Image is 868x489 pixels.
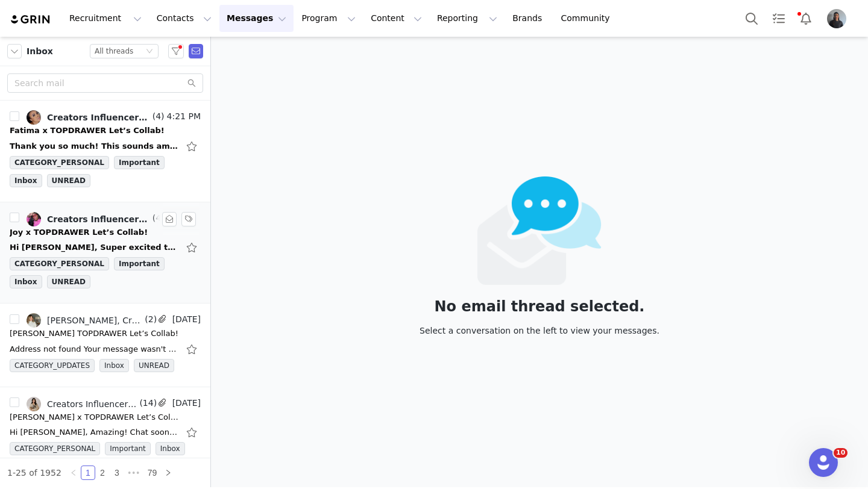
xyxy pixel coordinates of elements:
span: UNREAD [47,174,90,187]
button: Contacts [149,5,219,32]
button: Program [294,5,363,32]
span: Inbox [10,174,42,187]
a: Creators Influencer Program (Grin), [PERSON_NAME] 🧚🏾 [27,110,150,125]
img: ae847b22-bea4-4510-8266-2db15787e8b3.jpg [27,313,41,328]
div: Lori x TOPDRAWER Let’s Collab! [10,328,178,340]
div: Hi Joey, Amazing! Chat soon, Ella [10,426,178,438]
a: 79 [144,466,161,479]
div: Select a conversation on the left to view your messages. [420,324,659,337]
span: Important [105,442,151,455]
button: Messages [219,5,294,32]
span: (4) [150,110,165,123]
img: emails-empty2x.png [477,176,602,285]
img: cc71b267-0b3b-423d-9dc1-36f1a1f1817e.png [827,9,846,28]
span: Important [114,257,165,270]
button: Profile [820,9,858,28]
span: 10 [834,448,848,458]
img: 59ab6b4e-b616-4c3d-90a3-5c1653bf755a.jpg [27,110,41,125]
span: UNREAD [134,359,174,372]
div: No email thread selected. [420,300,659,313]
div: Thank you so much! This sounds amazing! Would TikTok be acceptable? best, Fatima Get Outlook for ... [10,140,178,152]
a: [PERSON_NAME], Creators Influencer Program (Grin), Mail Delivery Subsystem [27,313,142,328]
span: Inbox [99,359,129,372]
li: Next 3 Pages [124,466,143,480]
div: Fatima x TOPDRAWER Let’s Collab! [10,125,165,137]
span: (4) [150,212,165,225]
span: CATEGORY_PERSONAL [10,156,109,169]
div: Creators Influencer Program (Grin), [PERSON_NAME] | [PERSON_NAME]-Scrapbook journaling [47,399,137,409]
span: UNREAD [47,275,90,288]
span: ••• [124,466,143,480]
li: Previous Page [66,466,81,480]
i: icon: down [146,48,153,56]
button: Recruitment [62,5,149,32]
span: (2) [142,313,157,326]
a: Creators Influencer Program (Grin), Joy 🩷 books | planners | lifestyle [27,212,150,226]
button: Search [738,5,765,32]
div: Creators Influencer Program (Grin), Joy 🩷 books | planners | lifestyle [47,214,150,224]
li: 2 [95,466,110,480]
button: Notifications [793,5,819,32]
li: 3 [110,466,124,480]
span: Inbox [156,442,185,455]
div: All threads [95,45,133,58]
input: Search mail [7,73,203,93]
span: Send Email [189,44,203,58]
i: icon: right [165,469,172,476]
a: Community [554,5,623,32]
a: Tasks [766,5,792,32]
div: Joy x TOPDRAWER Let’s Collab! [10,226,148,238]
span: CATEGORY_PERSONAL [10,442,100,455]
div: Joey x TOPDRAWER Let’s Collab! [10,411,178,423]
i: icon: left [70,469,77,476]
span: CATEGORY_PERSONAL [10,257,109,270]
span: Inbox [27,45,53,58]
li: Next Page [161,466,175,480]
img: 4c45cf35-c0e1-4a75-adc9-f1d8bb884c59--s.jpg [27,212,41,226]
span: (14) [137,397,157,410]
li: 1 [81,466,95,480]
div: Hi Ella, Super excited to partner with Topdrawer! The deliverables sound great to me. I have been... [10,241,178,254]
button: Reporting [430,5,505,32]
div: Creators Influencer Program (Grin), [PERSON_NAME] 🧚🏾 [47,113,150,122]
div: [PERSON_NAME], Creators Influencer Program (Grin), Mail Delivery Subsystem [47,316,142,325]
i: icon: search [187,79,196,87]
img: grin logo [10,14,52,25]
a: 3 [110,466,124,479]
li: 79 [143,466,162,480]
span: Important [114,156,165,169]
a: 2 [96,466,109,479]
div: Address not found Your message wasn't delivered to LoriBostonFound@gmail.com because the address ... [10,343,178,355]
button: Content [363,5,429,32]
img: v2 [27,397,41,411]
li: 1-25 of 1952 [7,466,61,480]
a: 1 [81,466,95,479]
a: Brands [505,5,553,32]
span: Inbox [10,275,42,288]
span: CATEGORY_UPDATES [10,359,95,372]
a: Creators Influencer Program (Grin), [PERSON_NAME] | [PERSON_NAME]-Scrapbook journaling [27,397,137,411]
iframe: Intercom live chat [809,448,838,477]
